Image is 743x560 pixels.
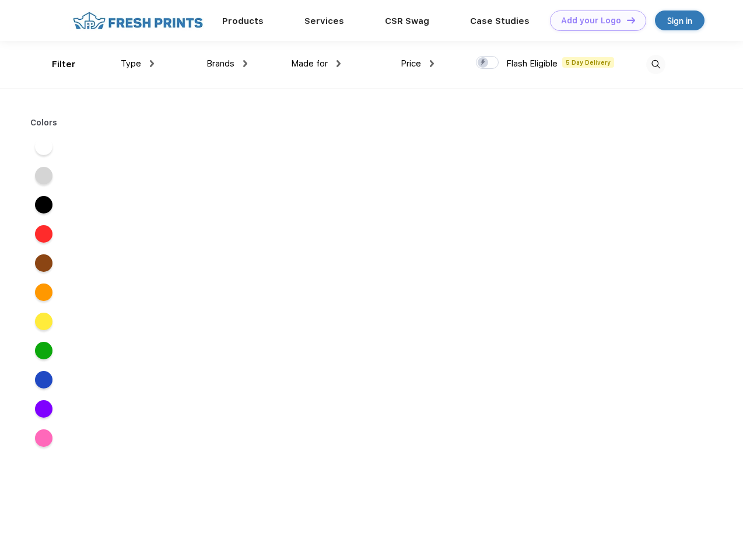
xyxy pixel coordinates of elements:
div: Add your Logo [561,16,621,26]
img: DT [627,17,635,23]
span: 5 Day Delivery [562,57,614,68]
img: dropdown.png [150,60,154,67]
span: Brands [206,58,234,69]
span: Flash Eligible [506,58,558,69]
img: dropdown.png [430,60,434,67]
a: Sign in [655,10,705,30]
span: Type [121,58,141,69]
span: Made for [291,58,328,69]
div: Filter [52,58,76,71]
img: desktop_search.svg [646,55,665,74]
a: Products [222,16,264,26]
img: dropdown.png [337,60,341,67]
img: fo%20logo%202.webp [69,10,206,31]
div: Colors [22,117,66,129]
div: Sign in [667,14,692,27]
span: Price [401,58,421,69]
img: dropdown.png [243,60,247,67]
